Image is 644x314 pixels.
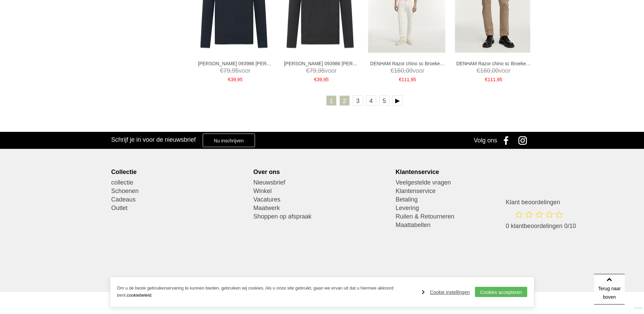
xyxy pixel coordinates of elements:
[394,67,404,74] span: 160
[253,204,390,212] a: Maatwerk
[411,77,416,82] span: 95
[318,67,325,74] span: 95
[422,287,470,297] a: Cookie instellingen
[404,67,406,74] span: ,
[379,95,389,106] a: 5
[310,67,316,74] span: 79
[406,67,412,74] span: 00
[395,204,533,212] a: Levering
[230,67,232,74] span: ,
[253,212,390,221] a: Shoppen op afspraak
[284,67,359,75] span: voor
[456,67,531,75] span: voor
[395,168,533,176] div: Klantenservice
[317,77,322,82] span: 39
[117,285,415,299] p: Om u de beste gebruikerservaring te kunnen bieden, gebruiken wij cookies. Als u onze site gebruik...
[497,77,502,82] span: 95
[395,195,533,204] a: Betaling
[399,77,402,82] span: €
[487,77,495,82] span: 111
[322,77,324,82] span: ,
[402,77,409,82] span: 111
[111,187,248,195] a: Schoenen
[111,178,248,187] a: collectie
[506,223,576,229] span: 0 klantbeoordelingen 0/10
[594,274,625,304] a: Terug naar boven
[499,132,516,149] a: Facebook
[475,287,527,297] a: Cookies accepteren
[370,60,445,67] a: DENHAM Razor chino sc Broeken en Pantalons
[395,221,533,229] a: Maattabellen
[198,60,273,67] a: [PERSON_NAME] 093986 [PERSON_NAME]
[323,77,329,82] span: 95
[231,77,236,82] span: 39
[111,195,248,204] a: Cadeaus
[220,67,223,74] span: €
[353,95,363,106] a: 3
[366,95,376,106] a: 4
[496,77,497,82] span: ,
[223,67,230,74] span: 79
[370,67,445,75] span: voor
[111,168,248,176] div: Collectie
[516,132,533,149] a: Instagram
[506,198,576,206] h3: Klant beoordelingen
[480,67,490,74] span: 160
[474,132,497,149] div: Volg ons
[395,187,533,195] a: Klantenservice
[339,95,350,106] a: 2
[456,60,531,67] a: DENHAM Razor chino sc Broeken en Pantalons
[228,77,231,82] span: €
[127,293,151,298] a: cookiebeleid
[506,198,576,237] a: Klant beoordelingen 0 klantbeoordelingen 0/10
[409,77,411,82] span: ,
[390,67,394,74] span: €
[253,178,390,187] a: Nieuwsbrief
[326,95,336,106] a: 1
[232,67,239,74] span: 95
[253,195,390,204] a: Vacatures
[477,67,480,74] span: €
[395,178,533,187] a: Veelgestelde vragen
[306,67,310,74] span: €
[492,67,499,74] span: 00
[316,67,318,74] span: ,
[198,67,273,75] span: voor
[284,60,359,67] a: [PERSON_NAME] 093986 [PERSON_NAME]
[253,168,390,176] div: Over ons
[111,204,248,212] a: Outlet
[237,77,243,82] span: 95
[203,134,255,147] a: Nu inschrijven
[253,187,390,195] a: Winkel
[395,212,533,221] a: Ruilen & Retourneren
[490,67,492,74] span: ,
[111,136,196,143] h3: Schrijf je in voor de nieuwsbrief
[314,77,317,82] span: €
[485,77,488,82] span: €
[634,304,642,312] a: Divide
[236,77,237,82] span: ,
